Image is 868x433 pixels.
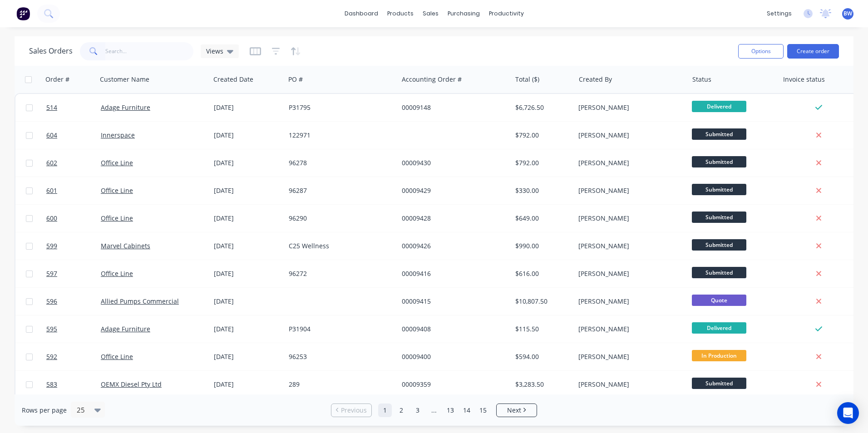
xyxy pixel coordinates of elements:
span: Delivered [692,322,746,334]
a: Adage Furniture [101,103,150,112]
div: 00009408 [402,325,503,334]
div: settings [762,7,796,20]
div: [DATE] [214,214,281,223]
a: Office Line [101,158,133,167]
div: $115.50 [515,325,568,334]
div: 00009400 [402,352,503,361]
div: [DATE] [214,158,281,167]
div: [DATE] [214,325,281,334]
div: 96278 [289,158,390,167]
div: Customer Name [100,75,149,84]
div: [PERSON_NAME] [578,131,679,140]
div: Invoice status [783,75,825,84]
span: Submitted [692,212,746,223]
a: Office Line [101,214,133,222]
div: 00009416 [402,269,503,278]
span: 602 [46,158,57,167]
span: Submitted [692,239,746,251]
a: 514 [46,94,101,121]
div: $990.00 [515,241,568,251]
a: 602 [46,149,101,177]
a: Office Line [101,269,133,278]
span: 601 [46,186,57,195]
a: OEMX Diesel Pty Ltd [101,380,162,389]
div: Open Intercom Messenger [837,402,859,424]
div: 00009415 [402,297,503,306]
div: sales [418,7,443,20]
span: BW [843,10,852,18]
a: 583 [46,371,101,398]
button: Create order [787,44,839,59]
a: Page 1 is your current page [378,403,392,417]
a: Marvel Cabinets [101,241,150,250]
div: Total ($) [515,75,539,84]
div: [PERSON_NAME] [578,269,679,278]
div: 00009428 [402,214,503,223]
span: 595 [46,325,57,334]
div: $594.00 [515,352,568,361]
div: [PERSON_NAME] [578,103,679,112]
a: Adage Furniture [101,325,150,333]
a: Office Line [101,186,133,195]
div: $3,283.50 [515,380,568,389]
div: P31795 [289,103,390,112]
span: Delivered [692,101,746,112]
div: $616.00 [515,269,568,278]
span: Submitted [692,156,746,167]
div: [PERSON_NAME] [578,352,679,361]
div: Accounting Order # [402,75,462,84]
div: [DATE] [214,186,281,195]
div: 96290 [289,214,390,223]
div: $6,726.50 [515,103,568,112]
input: Search... [105,42,194,60]
div: [DATE] [214,269,281,278]
a: Innerspace [101,131,135,139]
a: 597 [46,260,101,287]
span: Submitted [692,128,746,140]
a: Allied Pumps Commercial [101,297,179,305]
a: Previous page [331,406,371,415]
span: 604 [46,131,57,140]
div: [DATE] [214,131,281,140]
div: 96272 [289,269,390,278]
span: 596 [46,297,57,306]
span: Views [206,46,223,56]
span: In Production [692,350,746,361]
a: Office Line [101,352,133,361]
span: 600 [46,214,57,223]
div: 00009426 [402,241,503,251]
span: 597 [46,269,57,278]
div: [DATE] [214,241,281,251]
a: Page 14 [460,403,473,417]
div: 122971 [289,131,390,140]
div: [DATE] [214,103,281,112]
h1: Sales Orders [29,47,73,55]
span: Next [507,406,521,415]
div: [DATE] [214,352,281,361]
div: [DATE] [214,297,281,306]
div: [PERSON_NAME] [578,241,679,251]
div: [PERSON_NAME] [578,214,679,223]
a: 604 [46,122,101,149]
div: [PERSON_NAME] [578,297,679,306]
div: 00009359 [402,380,503,389]
a: 599 [46,232,101,260]
div: productivity [484,7,528,20]
a: 596 [46,288,101,315]
div: [DATE] [214,380,281,389]
div: C25 Wellness [289,241,390,251]
a: 595 [46,315,101,343]
a: Page 3 [411,403,424,417]
a: 592 [46,343,101,370]
div: P31904 [289,325,390,334]
span: Quote [692,295,746,306]
div: Status [692,75,711,84]
ul: Pagination [327,403,541,417]
a: 601 [46,177,101,204]
span: Submitted [692,267,746,278]
div: PO # [288,75,303,84]
span: 514 [46,103,57,112]
a: Page 2 [395,403,408,417]
span: 599 [46,241,57,251]
div: 00009148 [402,103,503,112]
